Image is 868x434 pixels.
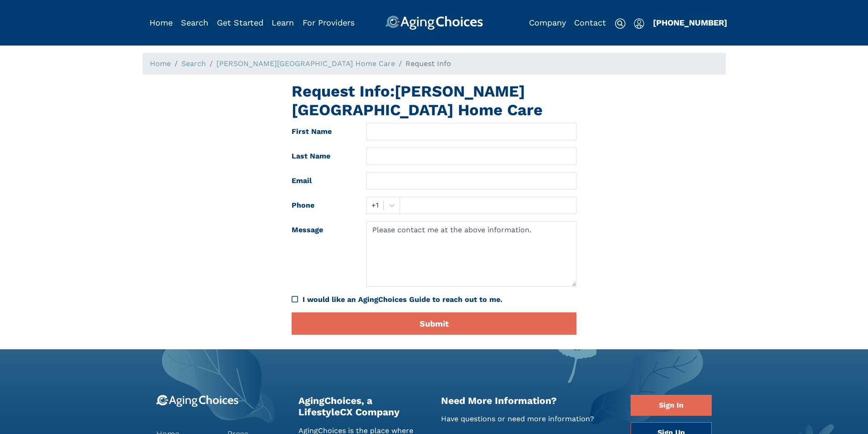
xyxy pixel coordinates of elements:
[366,221,576,287] textarea: Please contact me at the above information.
[150,59,171,68] a: Home
[285,197,360,214] label: Phone
[631,395,712,416] a: Sign In
[634,15,644,30] div: Popover trigger
[216,59,395,68] a: [PERSON_NAME][GEOGRAPHIC_DATA] Home Care
[181,15,208,30] div: Popover trigger
[292,294,576,305] div: I would like an AgingChoices Guide to reach out to me.
[156,395,239,407] img: 9-logo.svg
[181,18,208,27] a: Search
[615,18,626,29] img: search-icon.svg
[285,221,360,287] label: Message
[303,18,354,27] a: For Providers
[149,18,173,27] a: Home
[292,312,576,335] button: Submit
[529,18,566,27] a: Company
[385,15,483,30] img: AgingChoices
[298,395,427,418] h2: AgingChoices, a LifestyleCX Company
[272,18,294,27] a: Learn
[441,395,617,406] h2: Need More Information?
[406,59,451,68] span: Request Info
[285,123,360,140] label: First Name
[303,294,576,305] div: I would like an AgingChoices Guide to reach out to me.
[634,18,644,29] img: user-icon.svg
[285,172,360,189] label: Email
[441,414,617,424] p: Have questions or need more information?
[574,18,606,27] a: Contact
[653,18,727,27] a: [PHONE_NUMBER]
[217,18,263,27] a: Get Started
[143,53,726,75] nav: breadcrumb
[292,82,576,119] h1: Request Info: [PERSON_NAME][GEOGRAPHIC_DATA] Home Care
[181,59,206,68] a: Search
[285,148,360,165] label: Last Name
